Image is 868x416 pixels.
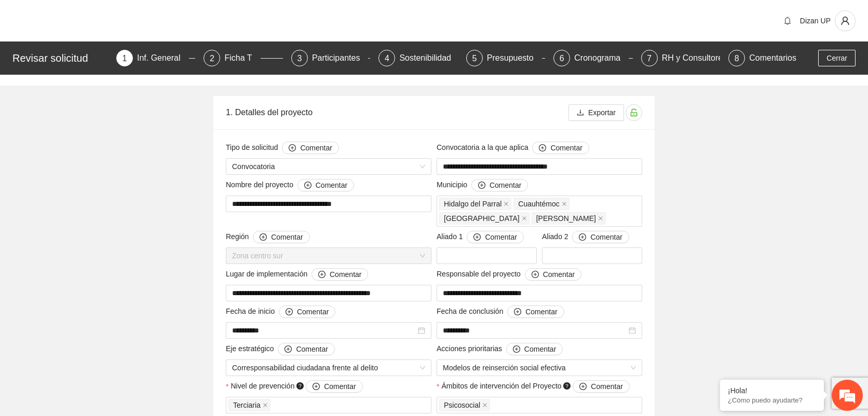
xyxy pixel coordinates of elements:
span: 4 [385,54,389,63]
button: Municipio [471,179,528,191]
span: Ámbitos de intervención del Proyecto [441,380,629,393]
span: download [577,109,584,117]
button: Responsable del proyecto [525,268,581,281]
span: plus-circle [318,271,325,279]
button: downloadExportar [568,104,624,121]
span: Comentar [590,231,622,243]
span: Comentar [490,179,521,191]
div: 2Ficha T [204,50,282,66]
span: Cuauhtémoc [518,198,559,210]
button: Fecha de inicio [279,306,335,318]
button: Fecha de conclusión [507,306,564,318]
span: Aliado 2 [542,231,629,243]
span: Aquiles Serdán [532,212,606,225]
span: Región [226,231,310,243]
span: Municipio [437,179,528,191]
span: close [482,403,487,408]
span: 6 [560,54,564,63]
span: Exportar [588,107,616,118]
span: Responsable del proyecto [437,268,581,281]
span: Comentar [525,306,557,317]
span: Tipo de solicitud [226,142,339,154]
span: close [263,403,268,408]
span: Hidalgo del Parral [439,198,511,210]
span: plus-circle [513,345,520,354]
span: Acciones prioritarias [437,343,563,355]
span: Comentar [296,343,328,355]
span: Cerrar [826,52,847,64]
div: 5Presupuesto [466,50,545,66]
span: Convocatoria [232,159,425,174]
div: 1. Detalles del proyecto [226,98,568,127]
span: Terciaria [228,399,270,411]
span: [PERSON_NAME] [536,213,596,224]
span: Comentar [297,306,329,317]
div: Comentarios [749,50,796,66]
span: plus-circle [260,233,267,242]
span: plus-circle [539,144,546,152]
span: Lugar de implementación [226,268,368,281]
span: plus-circle [478,182,485,190]
p: ¿Cómo puedo ayudarte? [728,396,816,404]
div: 8Comentarios [728,50,796,66]
span: Convocatoria a la que aplica [437,142,589,154]
button: Cerrar [818,50,856,66]
span: plus-circle [289,144,296,152]
button: Región [253,231,309,243]
button: Convocatoria a la que aplica [532,142,589,154]
button: Ámbitos de intervención del Proyecto question-circle [573,380,629,393]
span: plus-circle [514,308,521,316]
span: [GEOGRAPHIC_DATA] [444,213,520,224]
span: Comentar [543,269,575,280]
span: Nombre del proyecto [226,179,354,191]
button: user [835,10,856,31]
div: ¡Hola! [728,386,816,395]
span: bell [780,17,795,25]
span: question-circle [563,382,571,390]
span: Zona centro sur [232,248,425,264]
span: Fecha de conclusión [437,306,564,318]
div: Participantes [312,50,369,66]
span: Comentar [324,381,356,392]
span: close [562,201,567,206]
span: plus-circle [579,383,587,391]
div: RH y Consultores [662,50,735,66]
span: Comentar [271,231,303,243]
div: 4Sostenibilidad [378,50,457,66]
span: Corresponsabilidad ciudadana frente al delito [232,360,425,376]
button: Aliado 2 [572,231,629,243]
div: 6Cronograma [553,50,632,66]
span: 3 [297,54,302,63]
div: 7RH y Consultores [641,50,720,66]
span: Nivel de prevención [230,380,362,393]
span: Hidalgo del Parral [444,198,501,210]
button: Acciones prioritarias [506,343,563,355]
span: Dizan UP [800,17,831,25]
span: plus-circle [313,383,320,391]
span: unlock [626,108,642,117]
span: Fecha de inicio [226,306,335,318]
button: Tipo de solicitud [282,142,338,154]
span: 8 [735,54,739,63]
span: 7 [647,54,652,63]
span: Terciaria [233,399,261,411]
div: Sostenibilidad [399,50,459,66]
span: Comentar [316,179,347,191]
div: Presupuesto [487,50,542,66]
span: Comentar [550,142,582,154]
span: close [598,216,603,221]
button: bell [779,12,796,29]
span: Psicosocial [444,399,480,411]
div: Revisar solicitud [12,50,110,66]
span: plus-circle [532,271,539,279]
span: user [835,16,855,25]
button: unlock [626,104,642,121]
button: Eje estratégico [278,343,334,355]
span: 2 [210,54,214,63]
span: 1 [123,54,127,63]
span: Modelos de reinserción social efectiva [443,360,636,376]
span: question-circle [296,382,304,390]
span: plus-circle [579,233,586,242]
span: plus-circle [304,182,311,190]
span: plus-circle [286,308,293,316]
